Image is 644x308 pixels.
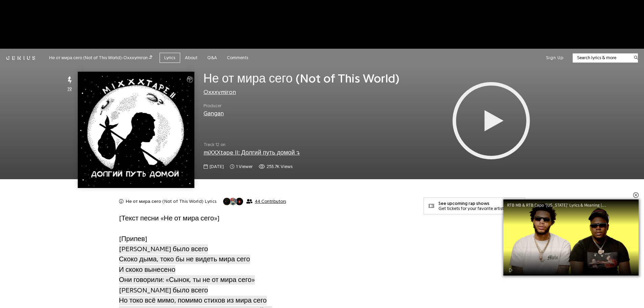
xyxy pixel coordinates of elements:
[210,163,224,170] span: [DATE]
[267,163,292,170] span: 253.7K views
[573,54,630,61] input: Search lyrics & more
[126,198,217,205] h2: Не от мира сего (Not of This World) Lyrics
[438,206,505,211] div: Get tickets for your favorite artists
[204,72,399,85] span: Не от мира сего (Not of This World)
[546,55,564,61] button: Sign Up
[255,199,286,204] span: 44 Contributors
[160,53,180,63] a: Lyrics
[199,9,445,40] iframe: Advertisement
[204,149,300,156] a: miXXXtape II: Долгий путь домой
[49,54,152,62] div: Не от мира сего (Not of This World) - Oxxxymiron
[67,86,72,92] span: 19
[438,201,505,206] div: See upcoming rap shows
[259,163,292,170] span: 253,707 views
[202,53,222,63] a: Q&A
[204,110,224,116] a: Gangan
[204,102,224,109] span: Producer
[223,197,286,206] button: 44 Contributors
[424,72,559,170] iframe: primisNativeSkinFrame_SekindoSPlayer68bffcc8e7209
[204,89,236,95] a: Oxxxymiron
[204,141,415,148] span: Track 12 on
[180,53,202,63] a: About
[424,197,525,214] a: See upcoming rap showsGet tickets for your favorite artists
[78,72,194,188] img: Cover art for Не от мира сего (Not of This World) by Oxxxymiron
[507,203,612,207] div: RTB MB & RTB Capo '[US_STATE]' Lyrics & Meaning | Genius Verified
[236,163,253,170] span: 1 viewer
[230,163,253,170] span: 1 viewer
[222,53,253,63] a: Comments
